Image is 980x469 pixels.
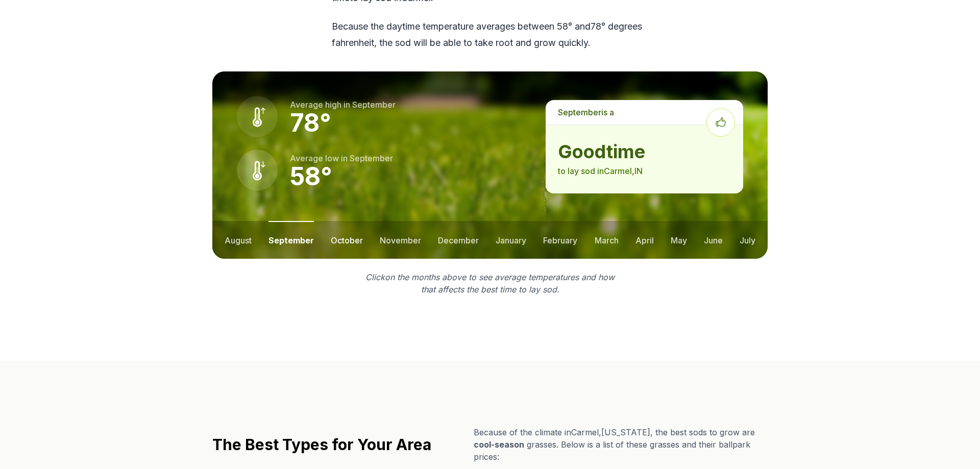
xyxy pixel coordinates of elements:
[671,221,687,259] button: may
[474,439,524,450] span: cool-season
[546,100,743,125] p: is a
[438,221,479,259] button: december
[290,152,393,164] p: Average low in
[595,221,619,259] button: march
[474,426,768,463] p: Because of the climate in Carmel , [US_STATE] , the best sods to grow are grasses. Below is a lis...
[331,221,363,259] button: october
[704,221,723,259] button: june
[558,165,731,177] p: to lay sod in Carmel , IN
[225,221,252,259] button: august
[350,153,393,163] span: september
[359,271,621,295] p: Click on the months above to see average temperatures and how that affects the best time to lay sod.
[332,18,648,51] p: Because the daytime temperature averages between 58 ° and 78 ° degrees fahrenheit, the sod will b...
[290,108,331,138] strong: 78 °
[543,221,577,259] button: february
[290,98,396,111] p: Average high in
[635,221,654,259] button: april
[740,221,755,259] button: july
[558,141,731,162] strong: good time
[268,221,314,259] button: september
[496,221,526,259] button: january
[558,107,601,117] span: september
[212,435,431,454] h2: The Best Types for Your Area
[290,161,332,191] strong: 58 °
[352,100,396,110] span: september
[380,221,421,259] button: november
